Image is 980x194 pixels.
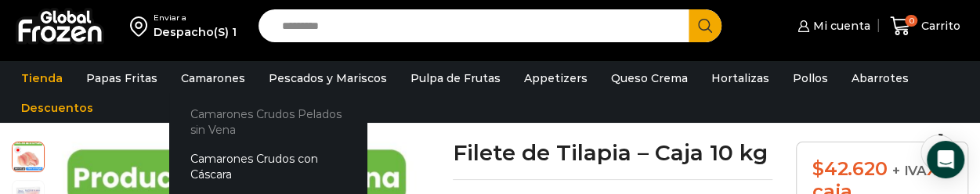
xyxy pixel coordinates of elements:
span: $ [812,157,824,180]
h1: Filete de Tilapia – Caja 10 kg [453,142,772,163]
a: Mi cuenta [794,10,870,41]
div: Open Intercom Messenger [927,141,964,178]
a: Camarones [173,63,253,93]
a: Camarones Crudos con Cáscara [169,144,367,189]
a: Queso Crema [603,63,696,93]
a: Pollos [785,63,836,93]
div: Despacho(S) 1 [154,24,237,40]
span: pdls tilapila [13,140,44,171]
a: Hortalizas [703,63,777,93]
a: Pulpa de Frutas [403,63,508,93]
bdi: 42.620 [812,157,887,180]
button: Search button [689,9,721,42]
a: Papas Fritas [78,63,165,93]
a: Abarrotes [844,63,917,93]
a: Tienda [13,63,71,93]
a: Pescados y Mariscos [261,63,395,93]
span: Mi cuenta [809,18,870,34]
span: 0 [905,15,917,27]
a: 0 Carrito [886,8,964,45]
a: Descuentos [13,93,101,123]
a: Camarones Crudos Pelados sin Vena [169,99,367,144]
img: address-field-icon.svg [130,13,154,39]
div: Enviar a [154,13,237,23]
span: Carrito [917,18,960,34]
span: + IVA [892,163,927,178]
a: Appetizers [516,63,595,93]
